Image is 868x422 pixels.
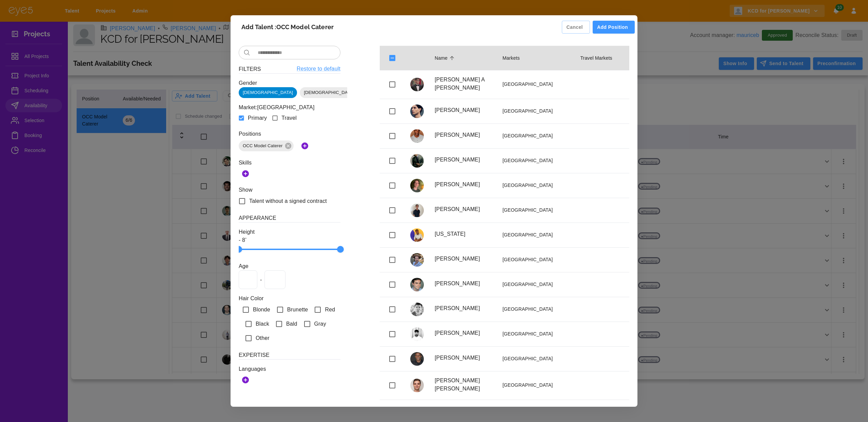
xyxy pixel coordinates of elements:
p: [PERSON_NAME] [435,255,492,263]
td: [GEOGRAPHIC_DATA] [497,99,575,123]
td: [GEOGRAPHIC_DATA] [497,371,575,400]
p: Hair Color [239,294,340,303]
td: [GEOGRAPHIC_DATA] [497,322,575,346]
p: Languages [239,365,340,373]
span: - [260,276,262,284]
p: [PERSON_NAME] [435,304,492,312]
p: [PERSON_NAME] [435,280,492,288]
div: [DEMOGRAPHIC_DATA] [300,87,358,98]
img: Avery Davenport [410,179,424,192]
p: [PERSON_NAME] [435,329,492,337]
p: - 8’ [239,236,340,244]
span: Red [325,306,335,314]
p: [PERSON_NAME] [435,106,492,114]
p: Market: [GEOGRAPHIC_DATA] [239,103,340,112]
td: [GEOGRAPHIC_DATA] [497,223,575,247]
td: [GEOGRAPHIC_DATA] [497,346,575,371]
td: [GEOGRAPHIC_DATA] [497,148,575,173]
th: Travel Markets [575,46,629,71]
p: Skills [239,159,340,167]
p: [PERSON_NAME] [435,205,492,213]
td: [GEOGRAPHIC_DATA] [497,173,575,198]
h6: Appearance [239,214,340,223]
img: Ricardo Rodrigues [410,327,424,341]
td: [GEOGRAPHIC_DATA] [497,272,575,297]
h6: Expertise [239,351,340,360]
div: OCC Model Caterer [239,140,294,151]
p: [US_STATE] [435,230,492,238]
img: Luis Miguel Rondon [410,379,424,392]
p: [PERSON_NAME] [435,354,492,362]
span: Talent without a signed contract [249,197,327,205]
td: [GEOGRAPHIC_DATA] [497,198,575,223]
p: [PERSON_NAME] [435,180,492,189]
p: [PERSON_NAME] A [PERSON_NAME] [435,76,492,92]
p: Gender [239,79,340,87]
th: Markets [497,46,575,71]
button: Add Positions [298,138,312,153]
h2: Add Talent : OCC Model Caterer [233,18,342,36]
div: [DEMOGRAPHIC_DATA] [239,87,297,98]
span: Gray [314,320,326,328]
button: Add Skills [239,167,252,180]
img: Dalen Davis [410,204,424,217]
span: Bald [286,320,297,328]
p: Positions [239,130,340,138]
img: Tennessee [410,228,424,242]
button: Cancel [562,21,590,34]
p: Show [239,186,340,194]
span: Black [256,320,269,328]
h6: Filters [239,65,261,73]
td: [GEOGRAPHIC_DATA] [497,123,575,148]
span: Travel [281,114,297,122]
img: Dylan A DIAZ GUTIERREZ [410,78,424,91]
span: [DEMOGRAPHIC_DATA] [300,89,358,96]
span: [DEMOGRAPHIC_DATA] [239,89,297,96]
img: TJ Hoban [410,278,424,291]
img: Hever Rondon [410,303,424,316]
a: Restore to default [297,65,340,73]
p: Age [239,262,340,270]
span: Name [435,54,456,62]
span: Brunette [287,306,308,314]
p: Height [239,228,340,236]
td: [GEOGRAPHIC_DATA] [497,70,575,99]
span: Blonde [253,306,270,314]
span: Primary [248,114,267,122]
img: Will Olivera [410,253,424,267]
img: Michael Crawford [410,352,424,366]
span: Other [256,334,270,342]
img: Emanuele Cerbone [410,104,424,118]
td: [GEOGRAPHIC_DATA] [497,297,575,322]
p: [PERSON_NAME] [435,131,492,139]
button: Add Languages [239,373,252,387]
button: Add Position [593,21,635,34]
p: [PERSON_NAME] [435,156,492,164]
p: [PERSON_NAME] [PERSON_NAME] [435,377,492,393]
img: Garrett Turner [410,129,424,143]
td: [GEOGRAPHIC_DATA] [497,247,575,272]
span: OCC Model Caterer [239,142,287,149]
img: Denis Pon [410,154,424,168]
